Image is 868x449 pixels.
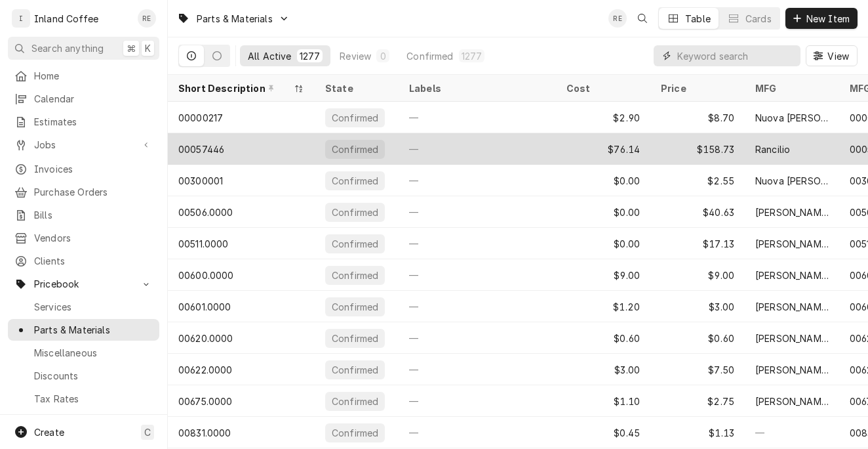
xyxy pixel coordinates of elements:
a: Tax Rates [8,388,159,410]
div: 00675.0000 [178,395,233,408]
div: 1277 [462,49,483,63]
div: $0.45 [556,417,650,448]
div: Confirmed [330,331,380,345]
div: — [399,102,556,133]
div: [PERSON_NAME] [755,395,829,408]
div: $8.70 [650,102,745,133]
div: Inland Coffee [34,12,98,26]
span: Bills [34,208,153,222]
button: New Item [785,8,858,29]
div: Confirmed [330,268,380,282]
div: Ruth Easley's Avatar [138,9,156,28]
div: Table [685,12,711,26]
button: Open search [632,8,653,29]
button: Search anything⌘K [8,37,159,60]
div: Confirmed [330,395,380,408]
div: [PERSON_NAME] [755,268,829,282]
div: $2.90 [556,102,650,133]
a: Miscellaneous [8,342,159,364]
div: 1277 [300,49,321,63]
div: Confirmed [330,300,380,314]
div: 00600.0000 [178,268,234,282]
span: Pricebook [34,277,133,291]
div: $9.00 [556,259,650,291]
div: Nuova [PERSON_NAME] [755,174,829,188]
div: 00622.0000 [178,363,233,377]
div: — [399,291,556,322]
button: View [806,45,858,66]
span: Calendar [34,92,153,106]
span: Invoices [34,162,153,176]
div: 00601.0000 [178,300,231,314]
span: Estimates [34,115,153,129]
span: Reports [34,412,153,425]
span: Clients [34,254,153,268]
a: Services [8,296,159,318]
div: $0.00 [556,228,650,259]
span: Create [34,427,64,438]
div: 00300001 [178,174,223,188]
div: — [399,196,556,228]
span: ⌘ [127,41,136,55]
div: — [399,228,556,259]
div: RE [138,9,156,28]
div: 00000217 [178,111,223,125]
div: $1.13 [650,417,745,448]
div: $0.60 [556,322,650,354]
div: — [399,417,556,448]
a: Go to Parts & Materials [172,8,295,30]
div: 00831.0000 [178,426,231,440]
div: I [12,9,30,28]
div: Confirmed [330,363,380,377]
a: Go to Pricebook [8,273,159,295]
div: $3.00 [556,354,650,385]
div: Labels [409,81,545,95]
div: $3.00 [650,291,745,322]
div: Cards [745,12,772,26]
div: Rancilio [755,142,790,156]
span: Parts & Materials [34,323,153,337]
div: — [399,354,556,385]
div: Confirmed [330,111,380,125]
div: All Active [248,49,292,63]
a: Parts & Materials [8,319,159,341]
div: Confirmed [330,142,380,156]
span: View [825,49,852,63]
div: — [745,417,839,448]
span: C [144,425,151,439]
div: Cost [566,81,637,95]
div: $2.55 [650,165,745,196]
div: Nuova [PERSON_NAME] [755,111,829,125]
div: 00057446 [178,142,224,156]
a: Vendors [8,227,159,249]
a: Reports [8,408,159,429]
div: Confirmed [406,49,453,63]
span: Parts & Materials [197,12,273,26]
a: Purchase Orders [8,181,159,203]
div: Confirmed [330,426,380,440]
span: Search anything [31,41,104,55]
span: Jobs [34,138,133,152]
div: $1.20 [556,291,650,322]
div: 00511.0000 [178,237,229,251]
div: State [325,81,385,95]
div: $76.14 [556,133,650,165]
div: Ruth Easley's Avatar [608,9,627,28]
span: Tax Rates [34,392,153,406]
input: Keyword search [677,45,794,66]
div: Confirmed [330,205,380,219]
div: $17.13 [650,228,745,259]
a: Discounts [8,365,159,387]
div: Review [340,49,371,63]
div: — [399,133,556,165]
div: $0.60 [650,322,745,354]
div: 0 [379,49,387,63]
span: Vendors [34,231,153,245]
div: $40.63 [650,196,745,228]
a: Estimates [8,111,159,133]
div: Confirmed [330,174,380,188]
a: Invoices [8,158,159,180]
span: Discounts [34,369,153,383]
div: — [399,385,556,417]
div: $158.73 [650,133,745,165]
